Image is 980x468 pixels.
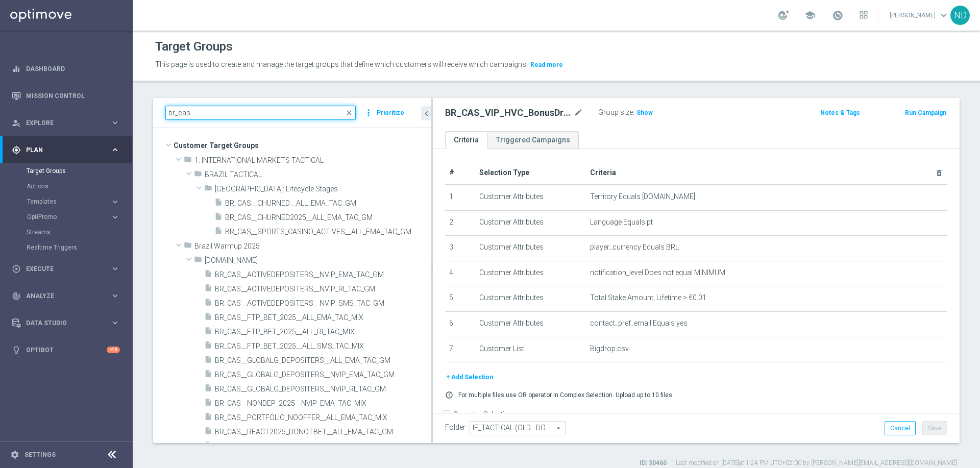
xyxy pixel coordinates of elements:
[215,356,431,365] span: BR_CAS__GLOBALG_DEPOSITERS__ALL_EMA_TAC_GM
[215,270,431,279] span: BR_CAS__ACTIVEDEPOSITERS__NVIP_EMA_TAC_GM
[204,184,212,195] i: folder
[204,398,212,410] i: insert_drive_file
[590,319,688,328] span: contact_pref_email Equals yes
[11,65,120,73] div: equalizer Dashboard
[194,242,431,251] span: Brazil Warmup 2025
[204,312,212,324] i: insert_drive_file
[445,261,475,286] td: 4
[475,286,585,312] td: Customer Attributes
[445,185,475,210] td: 1
[27,179,132,194] div: Actions
[26,147,110,153] span: Plan
[12,264,110,274] div: Execute
[26,293,110,299] span: Analyze
[598,108,633,117] label: Group size
[590,243,679,252] span: player_currency Equals BRL
[184,241,192,253] i: folder
[445,161,475,185] th: #
[27,182,106,190] a: Actions
[110,212,120,222] i: keyboard_arrow_right
[11,319,120,327] button: Data Studio keyboard_arrow_right
[194,169,202,181] i: folder
[12,145,110,155] div: Plan
[590,192,695,201] span: Territory Equals [DOMAIN_NAME]
[950,6,970,25] div: ND
[12,82,120,109] div: Mission Control
[225,228,431,236] span: BR_CAS__SPORTS_CASINO_ACTIVES__ALL_EMA_TAC_GM
[11,346,120,354] button: lightbulb Optibot +10
[26,266,110,272] span: Execute
[27,240,132,255] div: Realtime Triggers
[590,168,616,177] span: Criteria
[27,199,100,205] span: Templates
[110,264,120,274] i: keyboard_arrow_right
[12,336,120,363] div: Optibot
[205,256,431,265] span: ll.bet.br
[11,146,120,154] div: gps_fixed Plan keyboard_arrow_right
[475,210,585,236] td: Customer Attributes
[445,391,453,399] i: error_outline
[214,198,223,210] i: insert_drive_file
[475,161,585,185] th: Selection Type
[885,421,916,435] button: Cancel
[204,384,212,396] i: insert_drive_file
[11,92,120,100] div: Mission Control
[215,185,431,193] span: BRAZIL: Lifecycle Stages
[590,293,706,302] span: Total Stake Amount, Lifetime > €0.01
[205,170,431,179] span: BRAZIL TACTICAL
[904,107,947,118] button: Run Campaign
[194,255,202,267] i: folder
[27,214,100,220] span: OptiPromo
[11,119,120,127] button: person_search Explore keyboard_arrow_right
[445,210,475,236] td: 2
[26,55,120,82] a: Dashboard
[11,292,120,300] div: track_changes Analyze keyboard_arrow_right
[487,131,579,149] a: Triggered Campaigns
[204,269,212,281] i: insert_drive_file
[27,198,120,206] div: Templates keyboard_arrow_right
[445,311,475,337] td: 6
[27,228,106,236] a: Streams
[214,212,223,224] i: insert_drive_file
[215,428,431,436] span: BR_CAS__REACT2025_DONOTBET__ALL_EMA_TAC_GM
[184,155,192,167] i: folder
[529,59,564,70] button: Read more
[12,264,21,274] i: play_circle_outline
[26,82,120,109] a: Mission Control
[26,336,107,363] a: Optibot
[445,372,494,383] button: + Add Selection
[204,412,212,424] i: insert_drive_file
[590,344,629,353] span: Bigdrop.csv
[819,107,861,118] button: Notes & Tags
[225,199,431,208] span: BR_CAS__CHURNED__ALL_EMA_TAC_GM
[633,108,634,117] label: :
[27,213,120,221] button: OptiPromo keyboard_arrow_right
[804,10,816,21] span: school
[204,284,212,295] i: insert_drive_file
[204,441,212,453] i: insert_drive_file
[214,227,223,238] i: insert_drive_file
[27,167,106,175] a: Target Groups
[445,337,475,362] td: 7
[26,320,110,326] span: Data Studio
[215,442,431,451] span: BR_CAS__REACT2025_NOTBETLAST14D__ALL_EMA_TAC_GM
[204,427,212,438] i: insert_drive_file
[26,120,110,126] span: Explore
[640,459,667,467] label: ID: 30460
[676,459,957,467] label: Last modified on [DATE] at 1:24 PM UTC+02:00 by [PERSON_NAME][EMAIL_ADDRESS][DOMAIN_NAME]
[12,64,21,73] i: equalizer
[110,145,120,155] i: keyboard_arrow_right
[445,236,475,261] td: 3
[421,106,431,120] button: chevron_left
[110,291,120,301] i: keyboard_arrow_right
[165,106,356,120] input: Quick find group or folder
[215,342,431,351] span: BR_CAS__FTP_BET_2025__ALL_SMS_TAC_MIX
[12,118,110,128] div: Explore
[935,169,943,177] i: delete_forever
[27,199,110,205] div: Templates
[363,106,374,120] i: more_vert
[10,450,19,459] i: settings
